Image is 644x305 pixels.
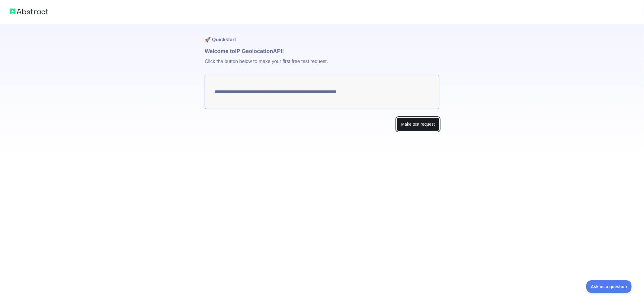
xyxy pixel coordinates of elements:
h1: Welcome to IP Geolocation API! [205,47,439,55]
iframe: Toggle Customer Support [586,280,632,293]
img: Abstract logo [10,7,48,16]
h1: 🚀 Quickstart [205,24,439,47]
button: Make test request [397,118,439,131]
p: Click the button below to make your first free test request. [205,55,439,75]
